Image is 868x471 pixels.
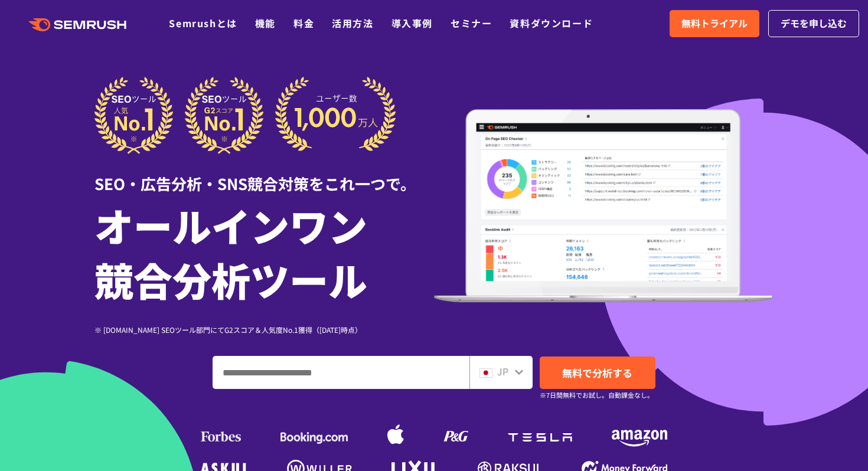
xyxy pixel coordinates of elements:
[781,16,847,31] span: デモを申し込む
[213,356,469,388] input: ドメイン、キーワードまたはURLを入力してください
[293,16,314,30] a: 料金
[94,324,434,335] div: ※ [DOMAIN_NAME] SEOツール部門にてG2スコア＆人気度No.1獲得（[DATE]時点）
[497,364,508,378] span: JP
[540,390,654,401] small: ※7日間無料でお試し。自動課金なし。
[94,154,434,195] div: SEO・広告分析・SNS競合対策をこれ一つで。
[681,16,748,31] span: 無料トライアル
[540,356,655,389] a: 無料で分析する
[169,16,237,30] a: Semrushとは
[451,16,492,30] a: セミナー
[670,10,759,37] a: 無料トライアル
[562,365,632,380] span: 無料で分析する
[94,198,434,306] h1: オールインワン 競合分析ツール
[768,10,859,37] a: デモを申し込む
[332,16,373,30] a: 活用方法
[510,16,593,30] a: 資料ダウンロード
[255,16,276,30] a: 機能
[391,16,433,30] a: 導入事例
